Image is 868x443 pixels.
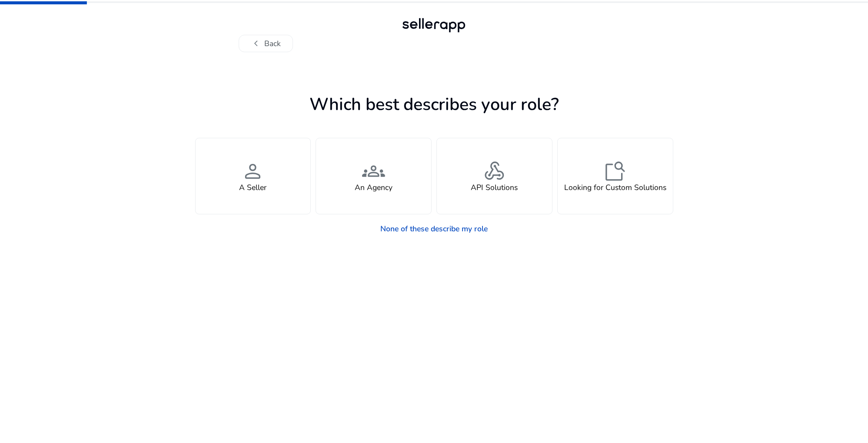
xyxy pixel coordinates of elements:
[239,183,266,192] h4: A Seller
[483,160,506,183] span: webhook
[355,183,392,192] h4: An Agency
[436,138,552,214] button: webhookAPI Solutions
[195,94,673,115] h1: Which best describes your role?
[471,183,518,192] h4: API Solutions
[195,138,311,214] button: personA Seller
[250,38,262,49] span: chevron_left
[604,160,627,183] span: feature_search
[362,160,385,183] span: groups
[557,138,673,214] button: feature_searchLooking for Custom Solutions
[239,35,293,52] button: chevron_leftBack
[372,219,495,238] a: None of these describe my role
[564,183,666,192] h4: Looking for Custom Solutions
[241,160,264,183] span: person
[316,138,432,214] button: groupsAn Agency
